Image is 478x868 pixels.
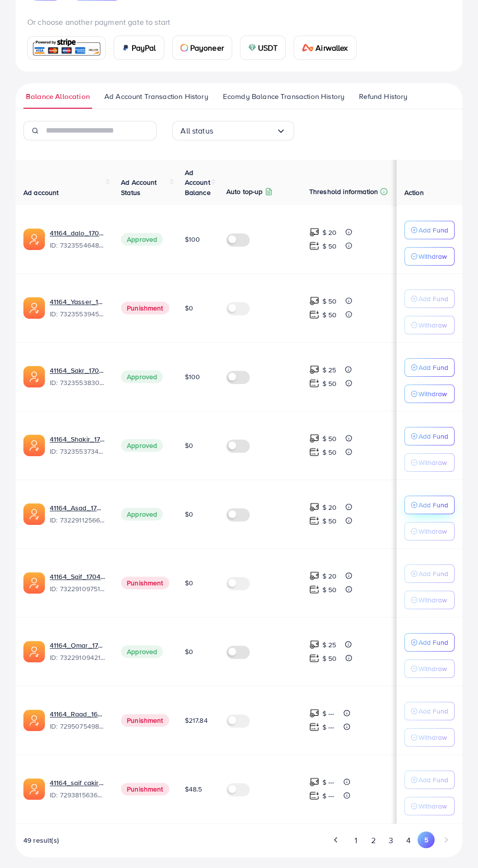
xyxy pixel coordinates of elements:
[50,378,105,387] span: ID: 7323553830405455873
[23,778,45,800] img: ic-ads-acc.e4c84228.svg
[114,36,164,60] a: cardPayPal
[121,508,163,521] span: Approved
[322,653,337,664] p: $ 50
[185,647,193,656] span: $0
[309,722,319,732] img: top-up amount
[213,123,276,138] input: Search for option
[50,778,105,800] div: <span class='underline'>41164_saif cakir_1698223812157</span></br>7293815636324024321
[50,309,105,319] span: ID: 7323553945044090882
[185,578,193,588] span: $0
[418,388,447,400] p: Withdraw
[322,227,337,238] p: $ 20
[400,831,418,849] button: Go to page 4
[404,289,455,308] button: Add Fund
[190,42,224,54] span: Payoneer
[50,572,105,581] a: 41164_Saif_1704998129027
[23,435,45,456] img: ic-ads-acc.e4c84228.svg
[418,800,447,812] p: Withdraw
[404,358,455,377] button: Add Fund
[50,366,105,388] div: <span class='underline'>41164_Sakr_1705147778994</span></br>7323553830405455873
[404,247,455,266] button: Withdraw
[418,568,448,579] p: Add Fund
[322,378,337,389] p: $ 50
[309,296,319,306] img: top-up amount
[382,831,400,849] button: Go to page 3
[50,446,105,456] span: ID: 7323553734024347650
[322,309,337,321] p: $ 50
[309,433,319,444] img: top-up amount
[50,228,105,251] div: <span class='underline'>41164_dalo_1705147980455</span></br>7323554648424759297
[418,594,447,606] p: Withdraw
[121,714,169,727] span: Punishment
[418,831,435,848] button: Go to page 5
[418,293,448,305] p: Add Fund
[404,385,455,403] button: Withdraw
[50,240,105,250] span: ID: 7323554648424759297
[50,297,105,307] a: 41164_Yasser_1705147799462
[23,641,45,662] img: ic-ads-acc.e4c84228.svg
[185,168,211,197] span: Ad Account Balance
[121,577,169,589] span: Punishment
[309,502,319,512] img: top-up amount
[322,502,337,513] p: $ 20
[121,233,163,246] span: Approved
[309,186,378,197] p: Threshold information
[418,319,447,331] p: Withdraw
[121,783,169,795] span: Punishment
[418,525,447,537] p: Withdraw
[50,503,105,525] div: <span class='underline'>41164_Asad_1704998163628</span></br>7322911256606900225
[258,42,278,54] span: USDT
[23,710,45,731] img: ic-ads-acc.e4c84228.svg
[404,797,455,815] button: Withdraw
[404,591,455,609] button: Withdraw
[309,378,319,388] img: top-up amount
[122,44,130,52] img: card
[294,36,356,60] a: cardAirwallex
[309,584,319,595] img: top-up amount
[27,36,106,60] a: card
[50,584,105,594] span: ID: 7322910975102009345
[418,663,447,675] p: Withdraw
[26,91,90,102] span: Balance Allocation
[327,831,344,848] button: Go to previous page
[309,447,319,457] img: top-up amount
[309,791,319,801] img: top-up amount
[418,251,447,262] p: Withdraw
[185,303,193,313] span: $0
[185,784,202,794] span: $48.5
[322,446,337,458] p: $ 50
[322,721,335,733] p: $ ---
[180,123,213,138] span: All status
[322,364,337,376] p: $ 25
[50,515,105,525] span: ID: 7322911256606900225
[418,430,448,442] p: Add Fund
[185,441,193,450] span: $0
[23,297,45,319] img: ic-ads-acc.e4c84228.svg
[185,372,200,382] span: $100
[404,453,455,472] button: Withdraw
[437,824,471,861] iframe: Chat
[104,91,208,102] span: Ad Account Transaction History
[404,522,455,540] button: Withdraw
[418,499,448,511] p: Add Fund
[404,659,455,678] button: Withdraw
[121,370,163,383] span: Approved
[418,224,448,236] p: Add Fund
[226,186,263,197] p: Auto top-up
[248,44,256,52] img: card
[27,16,451,28] p: Or choose another payment gate to start
[322,570,337,582] p: $ 20
[418,705,448,717] p: Add Fund
[309,639,319,650] img: top-up amount
[185,234,200,244] span: $100
[316,42,348,54] span: Airwallex
[50,366,105,375] a: 41164_Sakr_1705147778994
[418,362,448,373] p: Add Fund
[23,229,45,250] img: ic-ads-acc.e4c84228.svg
[404,427,455,445] button: Add Fund
[322,639,337,651] p: $ 25
[121,177,157,197] span: Ad Account Status
[309,777,319,787] img: top-up amount
[223,91,344,102] span: Ecomdy Balance Transaction History
[404,702,455,720] button: Add Fund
